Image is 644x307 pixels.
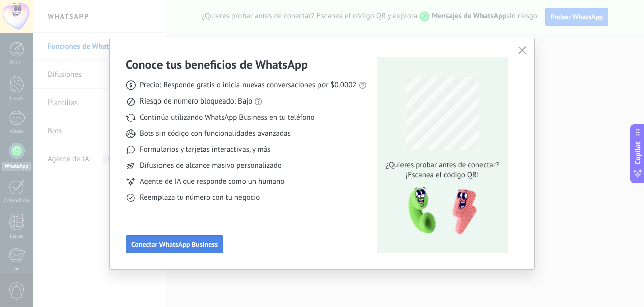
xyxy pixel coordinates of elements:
span: Agente de IA que responde como un humano [140,177,284,187]
span: ¿Quieres probar antes de conectar? [383,160,502,170]
span: Continúa utilizando WhatsApp Business en tu teléfono [140,113,314,123]
span: Difusiones de alcance masivo personalizado [140,161,282,171]
span: Conectar WhatsApp Business [131,241,218,248]
h3: Conoce tus beneficios de WhatsApp [126,57,308,72]
img: qr-pic-1x.png [399,184,479,238]
span: Precio: Responde gratis o inicia nuevas conversaciones por $0.0002 [140,80,357,90]
span: ¡Escanea el código QR! [383,170,502,180]
span: Formularios y tarjetas interactivas, y más [140,145,270,155]
span: Riesgo de número bloqueado: Bajo [140,96,252,107]
span: Bots sin código con funcionalidades avanzadas [140,129,291,139]
span: Reemplaza tu número con tu negocio [140,193,260,203]
button: Conectar WhatsApp Business [126,235,223,253]
span: Copilot [633,141,643,164]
